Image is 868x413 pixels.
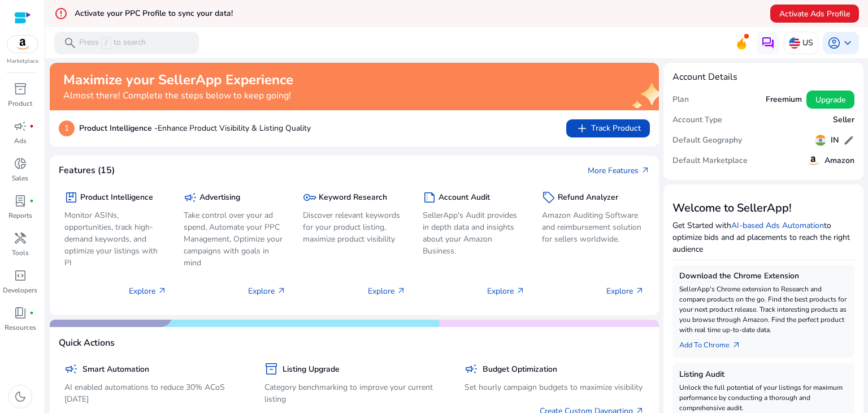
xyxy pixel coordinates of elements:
span: inventory_2 [14,82,27,96]
span: edit [843,135,854,146]
h5: Account Type [672,115,722,125]
img: us.svg [789,37,800,49]
a: AI-based Ads Automation [731,220,824,231]
p: Reports [8,210,32,221]
span: arrow_outward [516,286,525,295]
h5: Plan [672,95,689,105]
span: arrow_outward [277,286,286,295]
p: Product [8,98,32,109]
mat-icon: error_outline [54,7,68,20]
span: fiber_manual_record [29,124,34,128]
p: SellerApp's Audit provides in depth data and insights about your Amazon Business. [423,209,525,257]
p: Enhance Product Visibility & Listing Quality [79,122,311,134]
p: Marketplace [7,57,38,66]
p: Monitor ASINs, opportunities, track high-demand keywords, and optimize your listings with PI [64,209,167,269]
b: Product Intelligence - [79,123,158,134]
h5: Amazon [824,156,854,166]
h4: Almost there! Complete the steps below to keep going! [63,91,293,101]
p: Discover relevant keywords for your product listing, maximize product visibility [303,209,405,245]
h4: Features (15) [59,165,115,176]
span: campaign [184,191,197,204]
h5: Product Intelligence [80,193,153,203]
h5: IN [831,136,839,145]
span: fiber_manual_record [29,199,34,203]
span: arrow_outward [158,286,167,295]
h5: Account Audit [439,193,490,203]
span: sell [542,191,555,204]
span: book_4 [14,306,27,320]
img: amazon.svg [806,154,820,167]
h5: Listing Upgrade [283,365,340,375]
h3: Welcome to SellerApp! [672,201,854,215]
span: code_blocks [14,269,27,282]
span: fiber_manual_record [29,311,34,315]
img: in.svg [815,135,826,146]
button: Upgrade [806,91,854,109]
p: AI enabled automations to reduce 30% ACoS [DATE] [64,381,244,405]
span: campaign [64,362,78,376]
span: dark_mode [14,390,27,403]
span: Activate Ads Profile [779,8,850,20]
p: Explore [606,285,644,297]
h5: Download the Chrome Extension [679,272,848,281]
h5: Refund Analyzer [558,193,618,203]
button: Activate Ads Profile [770,5,859,23]
button: addTrack Product [566,119,650,137]
p: Take control over your ad spend, Automate your PPC Management, Optimize your campaigns with goals... [184,209,286,269]
h4: Quick Actions [59,338,115,349]
h5: Default Geography [672,136,742,145]
span: account_circle [827,36,841,50]
span: arrow_outward [732,341,741,350]
h2: Maximize your SellerApp Experience [63,72,293,88]
p: Tools [12,248,29,258]
span: arrow_outward [635,286,644,295]
span: arrow_outward [641,166,650,175]
h5: Keyword Research [319,193,387,203]
h5: Default Marketplace [672,156,748,166]
h5: Advertising [199,193,240,203]
p: Developers [3,285,37,295]
span: Upgrade [815,94,845,106]
span: inventory_2 [264,362,278,376]
p: Set hourly campaign budgets to maximize visibility [465,381,644,393]
span: key [303,191,316,204]
h5: Listing Audit [679,370,848,380]
p: Explore [248,285,286,297]
p: Ads [14,136,27,146]
span: donut_small [14,157,27,170]
p: Unlock the full potential of your listings for maximum performance by conducting a thorough and c... [679,382,848,413]
p: 1 [59,121,75,136]
span: arrow_outward [397,286,406,295]
h4: Account Details [672,72,737,83]
p: Get Started with to optimize bids and ad placements to reach the right audience [672,220,854,255]
p: Resources [5,322,36,333]
span: package [64,191,78,204]
p: Explore [368,285,406,297]
a: Add To Chrome [679,335,750,351]
p: Explore [129,285,167,297]
h5: Freemium [766,95,802,105]
span: handyman [14,231,27,245]
h5: Budget Optimization [483,365,557,375]
h5: Smart Automation [83,365,149,375]
span: summarize [423,191,436,204]
span: campaign [14,119,27,133]
span: lab_profile [14,194,27,208]
span: / [101,37,111,49]
span: campaign [465,362,478,376]
p: Press to search [79,37,146,49]
span: search [63,36,77,50]
p: Category benchmarking to improve your current listing [264,381,444,405]
p: Explore [487,285,525,297]
p: Amazon Auditing Software and reimbursement solution for sellers worldwide. [542,209,644,245]
p: Sales [12,173,28,183]
h5: Seller [833,115,854,125]
img: amazon.svg [7,36,38,53]
h5: Activate your PPC Profile to sync your data! [75,9,233,19]
p: US [802,33,813,53]
span: Track Product [575,122,641,135]
span: add [575,122,589,135]
span: keyboard_arrow_down [841,36,854,50]
a: More Featuresarrow_outward [588,165,650,177]
p: SellerApp's Chrome extension to Research and compare products on the go. Find the best products f... [679,284,848,335]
